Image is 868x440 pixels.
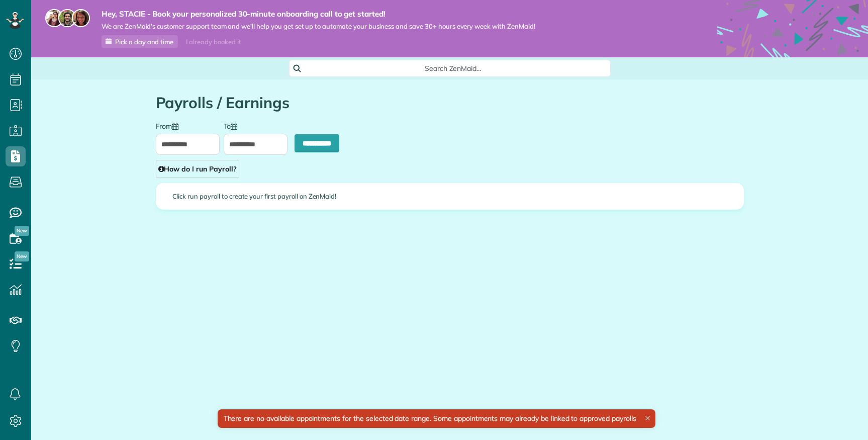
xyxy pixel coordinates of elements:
[102,9,535,19] strong: Hey, STACIE - Book your personalized 30-minute onboarding call to get started!
[156,121,184,130] label: From
[180,36,247,48] div: I already booked it
[102,22,535,31] span: We are ZenMaid’s customer support team and we’ll help you get set up to automate your business an...
[15,251,29,261] span: New
[115,38,173,46] span: Pick a day and time
[156,160,239,178] a: How do I run Payroll?
[15,226,29,236] span: New
[45,9,63,27] img: maria-72a9807cf96188c08ef61303f053569d2e2a8a1cde33d635c8a3ac13582a053d.jpg
[102,35,178,48] a: Pick a day and time
[156,95,744,111] h1: Payrolls / Earnings
[156,184,743,209] div: Click run payroll to create your first payroll on ZenMaid!
[72,9,90,27] img: michelle-19f622bdf1676172e81f8f8fba1fb50e276960ebfe0243fe18214015130c80e4.jpg
[58,9,76,27] img: jorge-587dff0eeaa6aab1f244e6dc62b8924c3b6ad411094392a53c71c6c4a576187d.jpg
[224,121,243,130] label: To
[217,409,655,428] div: There are no available appointments for the selected date range. Some appointments may already be...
